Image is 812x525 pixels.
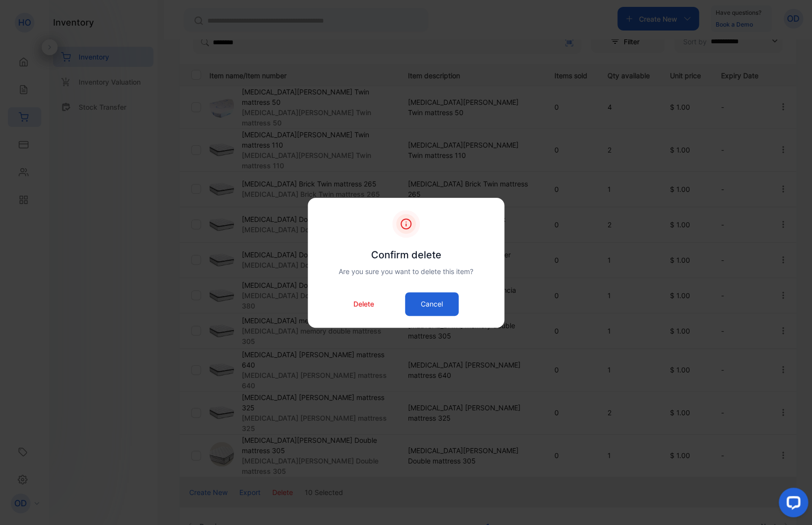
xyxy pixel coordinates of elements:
p: Delete [353,299,374,309]
button: Cancel [405,292,459,316]
iframe: LiveChat chat widget [771,484,812,525]
p: Are you sure you want to delete this item? [339,266,473,277]
p: Confirm delete [339,247,473,262]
